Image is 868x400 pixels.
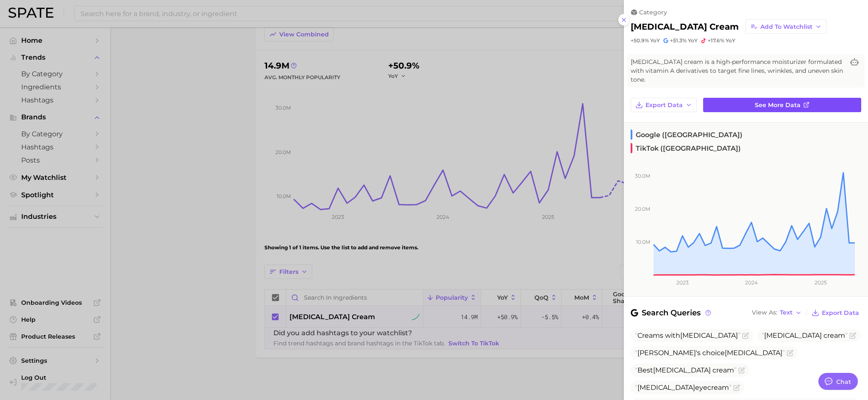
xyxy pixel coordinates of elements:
a: See more data [703,98,861,112]
span: [MEDICAL_DATA] [725,349,782,357]
button: Export Data [631,98,697,112]
button: Flag as miscategorized or irrelevant [733,384,740,391]
button: Flag as miscategorized or irrelevant [742,332,749,339]
button: Flag as miscategorized or irrelevant [738,367,745,374]
span: YoY [726,37,735,44]
span: YoY [650,37,660,44]
span: cream [712,366,734,374]
span: cream [707,383,729,392]
span: Cream [637,331,660,339]
span: See more data [755,102,801,109]
span: [PERSON_NAME]'s choice [635,349,785,357]
span: [MEDICAL_DATA] [764,331,822,339]
span: YoY [688,37,698,44]
span: Export Data [822,309,859,317]
span: View As [752,310,777,315]
span: Export Data [645,102,683,109]
tspan: 2025 [815,279,827,286]
span: +50.9% [631,37,649,44]
span: +51.3% [670,37,687,44]
span: Text [780,310,793,315]
span: [MEDICAL_DATA] [680,331,738,339]
span: s with [635,331,740,339]
span: Best [635,366,737,374]
h2: [MEDICAL_DATA] cream [631,22,739,32]
span: [MEDICAL_DATA] [653,366,711,374]
span: Google ([GEOGRAPHIC_DATA]) [631,130,743,140]
span: category [639,8,667,16]
button: View AsText [750,307,804,318]
span: [MEDICAL_DATA] cream is a high-performance moisturizer formulated with vitamin A derivatives to t... [631,58,844,84]
button: Add to Watchlist [746,19,826,34]
button: Flag as miscategorized or irrelevant [849,332,856,339]
span: cream [823,331,845,339]
tspan: 2023 [676,279,689,286]
button: Export Data [810,307,861,319]
button: Flag as miscategorized or irrelevant [787,350,793,356]
span: Search Queries [631,307,712,319]
span: [MEDICAL_DATA] [637,383,695,392]
span: +17.6% [708,37,724,44]
tspan: 2024 [745,279,758,286]
span: TikTok ([GEOGRAPHIC_DATA]) [631,143,741,153]
span: Add to Watchlist [760,23,812,30]
span: eye [635,383,732,392]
